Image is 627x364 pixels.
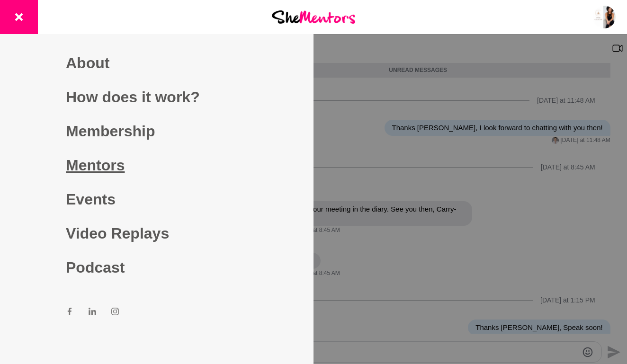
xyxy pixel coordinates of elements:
a: LinkedIn [89,307,96,319]
img: Carry-Louise Hansell [593,6,616,28]
a: Mentors [66,148,248,182]
a: Video Replays [66,216,248,250]
img: She Mentors Logo [272,10,355,23]
a: Instagram [111,307,119,319]
a: Podcast [66,250,248,284]
a: How does it work? [66,80,248,114]
a: Events [66,182,248,216]
a: Facebook [66,307,73,319]
a: About [66,46,248,80]
a: Membership [66,114,248,148]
